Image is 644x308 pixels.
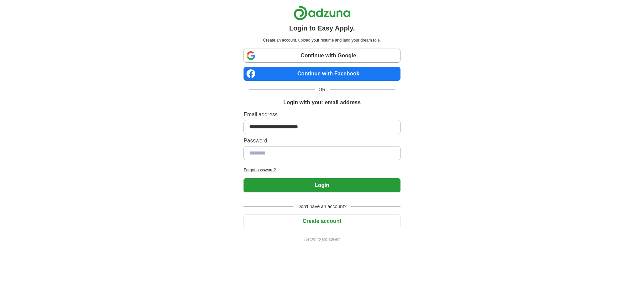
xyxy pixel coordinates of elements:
a: Continue with Facebook [244,67,400,81]
label: Password [244,137,400,145]
h1: Login to Easy Apply. [289,23,355,33]
a: Forgot password? [244,167,400,173]
a: Continue with Google [244,49,400,63]
p: Create an account, upload your resume and land your dream role. [245,37,399,43]
h1: Login with your email address [283,99,361,107]
img: Adzuna logo [293,5,351,20]
a: Return to job advert [244,236,400,242]
span: OR [315,86,330,93]
a: Create account [244,218,400,224]
span: Don't have an account? [293,203,351,210]
label: Email address [244,111,400,119]
button: Create account [244,214,400,228]
button: Login [244,178,400,192]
